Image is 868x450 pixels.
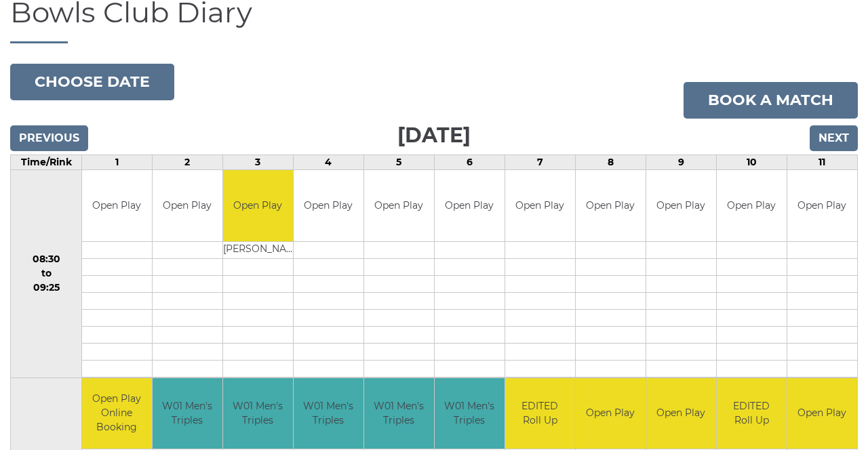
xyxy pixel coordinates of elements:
td: Open Play [435,170,505,241]
td: [PERSON_NAME] [223,241,293,258]
td: 7 [505,155,575,170]
td: 9 [646,155,716,170]
a: Book a match [684,82,858,119]
td: 8 [575,155,646,170]
td: EDITED Roll Up [717,378,787,449]
td: Open Play [576,170,646,241]
td: 4 [293,155,363,170]
td: 5 [363,155,434,170]
td: 1 [82,155,153,170]
td: Open Play [646,378,716,449]
td: W01 Men's Triples [223,378,293,449]
td: Open Play [223,170,293,241]
td: W01 Men's Triples [153,378,222,449]
td: EDITED Roll Up [505,378,575,449]
td: 3 [222,155,293,170]
td: Open Play [646,170,716,241]
td: Open Play [364,170,434,241]
td: 6 [434,155,505,170]
td: Open Play [82,170,152,241]
td: Open Play [294,170,363,241]
input: Previous [10,125,88,151]
td: W01 Men's Triples [364,378,434,449]
td: W01 Men's Triples [294,378,363,449]
td: Open Play [787,170,857,241]
button: Choose date [10,64,174,100]
td: Open Play [576,378,646,449]
td: 10 [716,155,787,170]
td: Open Play Online Booking [82,378,152,449]
input: Next [810,125,858,151]
td: Open Play [787,378,857,449]
td: Open Play [717,170,787,241]
td: 08:30 to 09:25 [11,170,82,378]
td: Time/Rink [11,155,82,170]
td: Open Play [505,170,575,241]
td: 11 [787,155,857,170]
td: Open Play [153,170,222,241]
td: 2 [152,155,222,170]
td: W01 Men's Triples [435,378,505,449]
